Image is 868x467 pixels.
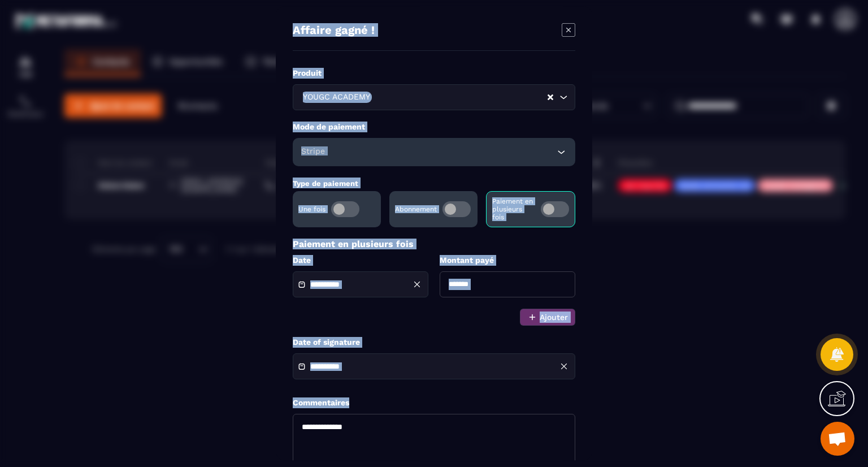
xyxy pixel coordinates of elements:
[293,179,358,188] label: Type de paiement
[293,122,575,132] label: Mode de paiement
[300,92,372,104] span: YOUGC ACADEMY
[293,397,349,408] label: Commentaires
[293,255,428,266] label: Date
[492,197,535,221] p: Paiement en plusieurs fois
[293,337,575,348] label: Date of signature
[372,92,546,104] input: Search for option
[395,205,437,213] p: Abonnement
[440,255,575,266] label: Montant payé
[293,84,575,110] div: Search for option
[293,68,575,79] label: Produit
[298,205,325,213] p: Une fois
[293,23,375,39] h4: Affaire gagné !
[821,422,854,456] div: Ouvrir le chat
[520,309,575,326] button: Ajouter
[293,239,575,249] p: Paiement en plusieurs fois
[548,93,553,102] button: Clear Selected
